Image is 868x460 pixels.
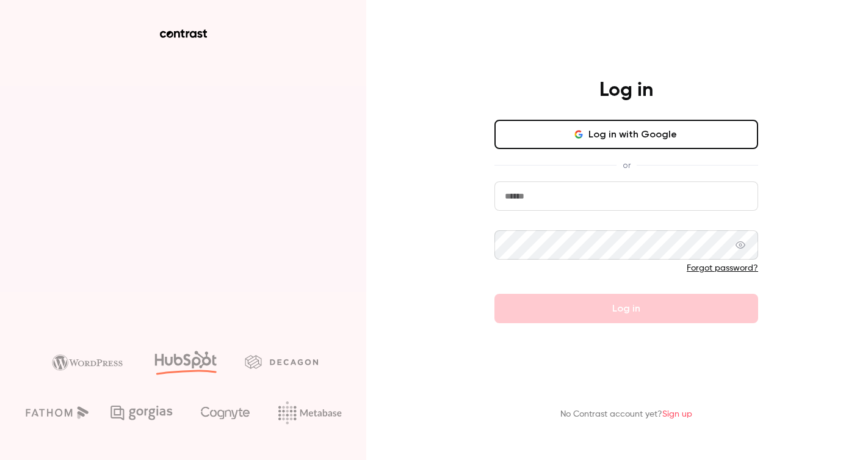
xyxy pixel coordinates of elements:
[560,408,692,421] p: No Contrast account yet?
[617,159,637,172] span: or
[245,355,318,368] img: decagon
[687,264,758,272] a: Forgot password?
[494,120,758,149] button: Log in with Google
[662,410,692,418] a: Sign up
[599,78,653,103] h4: Log in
